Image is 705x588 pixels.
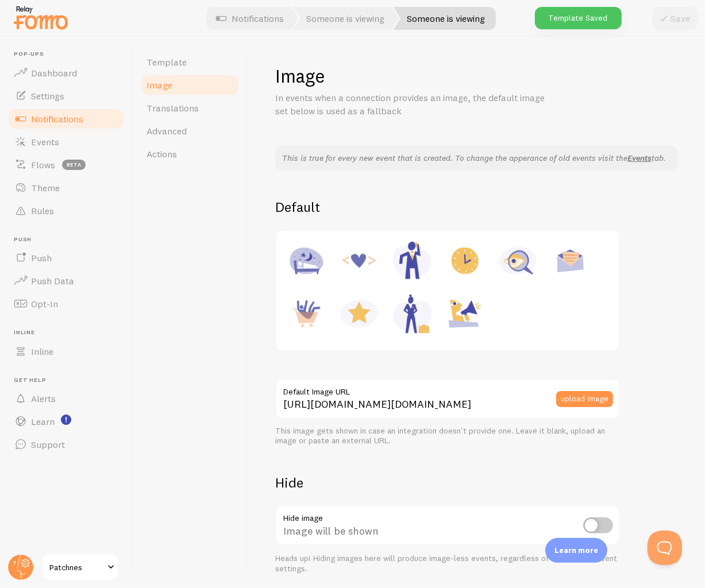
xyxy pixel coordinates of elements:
[7,130,125,153] a: Events
[284,239,328,283] img: Accommodation
[275,474,620,492] h2: Hide
[7,61,125,84] a: Dashboard
[14,236,125,243] span: Push
[275,91,551,118] p: In events when a connection provides an image, the default image set below is used as a fallback
[31,252,52,264] span: Push
[12,3,70,32] img: fomo-relay-logo-orange.svg
[7,410,125,433] a: Learn
[7,176,125,199] a: Theme
[140,119,240,142] a: Advanced
[337,239,381,283] img: Code
[140,73,240,96] a: Image
[275,426,620,446] div: This image gets shown in case an integration doesn't provide one. Leave it blank, upload an image...
[7,340,125,363] a: Inline
[556,391,613,407] button: upload image
[62,160,86,170] span: beta
[7,387,125,410] a: Alerts
[390,239,434,283] img: Male Executive
[275,505,620,547] div: Image will be shown
[41,554,119,581] a: Patchnes
[496,239,540,283] img: Inquiry
[31,90,64,102] span: Settings
[648,531,682,565] iframe: Help Scout Beacon - Open
[275,198,677,216] h2: Default
[535,7,622,29] div: Template Saved
[147,56,187,68] span: Template
[49,560,104,574] span: Patchnes
[31,275,74,287] span: Push Data
[627,153,652,163] a: Events
[275,554,620,574] div: Heads up! Hiding images here will produce image-less events, regardless of template or event sett...
[147,148,177,160] span: Actions
[337,292,381,335] img: Rating
[31,205,54,216] span: Rules
[31,298,58,310] span: Opt-In
[147,125,187,137] span: Advanced
[31,67,77,79] span: Dashboard
[7,433,125,456] a: Support
[31,393,56,404] span: Alerts
[545,538,607,563] div: Learn more
[7,292,125,315] a: Opt-In
[31,159,55,171] span: Flows
[7,269,125,292] a: Push Data
[7,153,125,176] a: Flows beta
[443,292,487,335] img: Shoutout
[7,107,125,130] a: Notifications
[14,51,125,58] span: Pop-ups
[275,64,677,88] h1: Image
[140,51,240,73] a: Template
[443,239,487,283] img: Appointment
[147,102,199,114] span: Translations
[275,379,620,399] label: Default Image URL
[390,292,434,335] img: Female Executive
[554,545,598,556] p: Learn more
[31,182,60,194] span: Theme
[7,246,125,269] a: Push
[140,96,240,119] a: Translations
[31,439,65,450] span: Support
[14,329,125,336] span: Inline
[549,239,592,283] img: Newsletter
[140,142,240,165] a: Actions
[14,377,125,384] span: Get Help
[282,152,671,164] p: This is true for every new event that is created. To change the apperance of old events visit the...
[31,346,53,357] span: Inline
[31,113,83,125] span: Notifications
[7,84,125,107] a: Settings
[61,415,71,425] svg: <p>Watch New Feature Tutorials!</p>
[147,79,172,91] span: Image
[31,416,55,427] span: Learn
[31,136,59,148] span: Events
[7,199,125,222] a: Rules
[284,292,328,335] img: Purchase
